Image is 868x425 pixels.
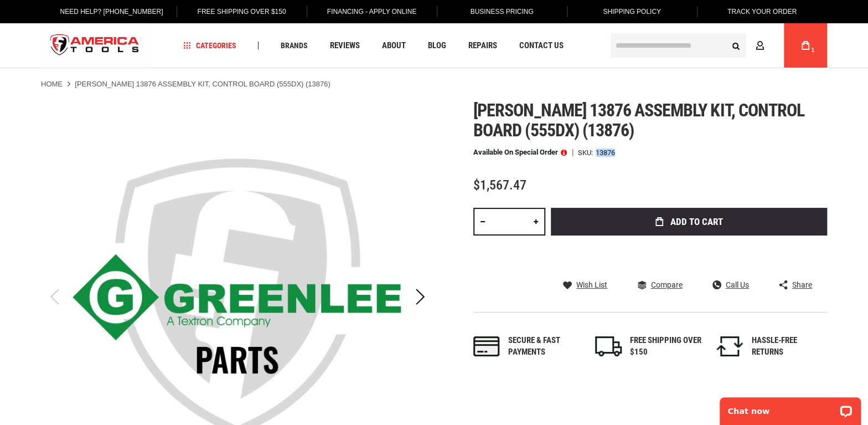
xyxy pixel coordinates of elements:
span: [PERSON_NAME] 13876 assembly kit, control board (555dx) (13876) [473,100,804,141]
a: Reviews [325,38,365,53]
iframe: LiveChat chat widget [712,390,868,425]
a: Repairs [463,38,502,53]
span: Compare [650,281,682,289]
span: About [382,42,406,50]
span: Share [792,281,812,289]
span: Blog [428,42,446,50]
span: $1,567.47 [473,177,526,193]
button: Search [725,35,746,56]
a: Home [41,79,63,89]
span: Shipping Policy [603,8,661,16]
img: shipping [595,336,622,356]
span: Categories [183,42,236,49]
span: 1 [811,47,814,53]
a: Contact Us [514,38,569,53]
a: About [377,38,411,53]
button: Add to Cart [551,208,827,235]
a: Compare [637,280,682,290]
div: FREE SHIPPING OVER $150 [630,335,702,359]
a: Blog [423,38,451,53]
span: Reviews [330,42,360,50]
span: Repairs [468,42,497,50]
a: Categories [178,38,241,53]
span: Call Us [726,281,749,289]
a: store logo [41,25,148,66]
span: Contact Us [519,42,564,50]
strong: SKU [578,149,596,156]
a: Wish List [563,280,607,290]
strong: [PERSON_NAME] 13876 ASSEMBLY KIT, CONTROL BOARD (555DX) (13876) [75,80,330,88]
span: Wish List [576,281,607,289]
div: 13876 [596,149,615,156]
a: Call Us [712,280,749,290]
iframe: Secure express checkout frame [549,239,829,271]
span: Add to Cart [670,217,723,227]
img: returns [716,336,743,356]
div: HASSLE-FREE RETURNS [751,335,823,359]
a: 1 [795,23,816,68]
img: payments [473,336,500,356]
img: America Tools [41,25,148,66]
span: Brands [281,42,308,49]
a: Brands [276,38,313,53]
div: Secure & fast payments [508,335,580,359]
p: Available on Special Order [473,149,567,156]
